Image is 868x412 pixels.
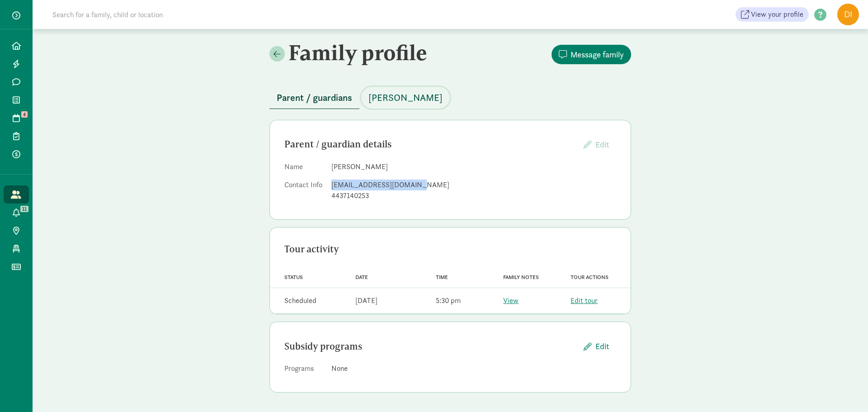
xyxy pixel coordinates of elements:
a: View your profile [736,7,809,22]
input: Search for a family, child or location [47,5,301,24]
button: Message family [552,45,631,64]
button: Edit [576,135,616,154]
div: Scheduled [284,295,316,306]
span: 11 [20,206,28,212]
div: [EMAIL_ADDRESS][DOMAIN_NAME] [331,180,616,190]
span: Status [284,274,303,280]
div: Tour activity [284,242,616,256]
h2: Family profile [269,40,448,65]
a: View [503,296,519,305]
span: Date [355,274,368,280]
iframe: Chat Widget [823,369,868,412]
span: Family notes [503,274,539,280]
dt: Programs [284,363,324,378]
div: 5:30 pm [436,295,461,306]
a: Edit tour [571,296,598,305]
a: [PERSON_NAME] [361,93,450,103]
a: 11 [4,204,29,222]
span: Parent / guardians [277,90,352,105]
span: Edit [595,340,609,352]
button: Edit [576,336,616,356]
span: Tour actions [571,274,609,280]
dd: [PERSON_NAME] [331,161,616,172]
div: Subsidy programs [284,339,576,354]
span: 4 [21,111,28,118]
a: 4 [4,109,29,127]
span: Message family [571,48,624,61]
div: 4437140253 [331,190,616,201]
div: None [331,363,616,374]
span: View your profile [751,9,803,20]
a: Parent / guardians [269,93,359,103]
div: Parent / guardian details [284,137,576,152]
span: Edit [595,139,609,150]
span: [PERSON_NAME] [368,90,443,105]
div: [DATE] [355,295,377,306]
dt: Contact Info [284,180,324,205]
button: [PERSON_NAME] [361,87,450,109]
dt: Name [284,161,324,176]
span: Time [436,274,448,280]
button: Parent / guardians [269,87,359,109]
